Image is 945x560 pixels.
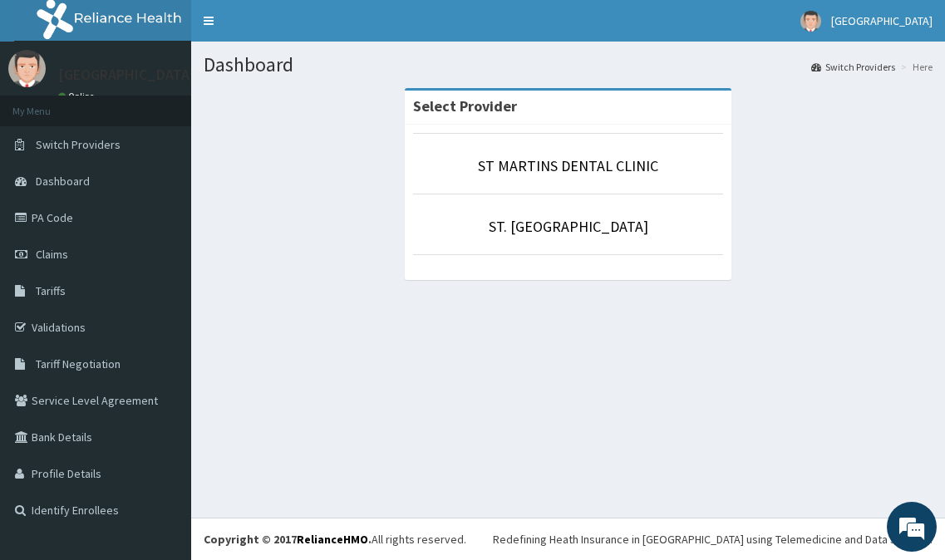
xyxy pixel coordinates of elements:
footer: All rights reserved. [191,518,945,560]
a: ST MARTINS DENTAL CLINIC [478,156,658,175]
img: User Image [800,11,821,32]
span: Dashboard [36,174,90,189]
strong: Select Provider [413,96,517,115]
span: Tariffs [36,283,66,298]
span: Claims [36,247,68,262]
a: RelianceHMO [297,532,368,547]
a: Online [58,91,98,102]
a: ST. [GEOGRAPHIC_DATA] [489,217,648,236]
div: Redefining Heath Insurance in [GEOGRAPHIC_DATA] using Telemedicine and Data Science! [493,531,933,548]
span: Tariff Negotiation [36,356,121,371]
p: [GEOGRAPHIC_DATA] [58,67,195,82]
span: [GEOGRAPHIC_DATA] [831,13,933,28]
li: Here [897,60,933,74]
img: User Image [8,50,46,87]
strong: Copyright © 2017 . [204,532,372,547]
h1: Dashboard [204,54,933,76]
a: Switch Providers [811,60,895,74]
span: Switch Providers [36,137,121,152]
